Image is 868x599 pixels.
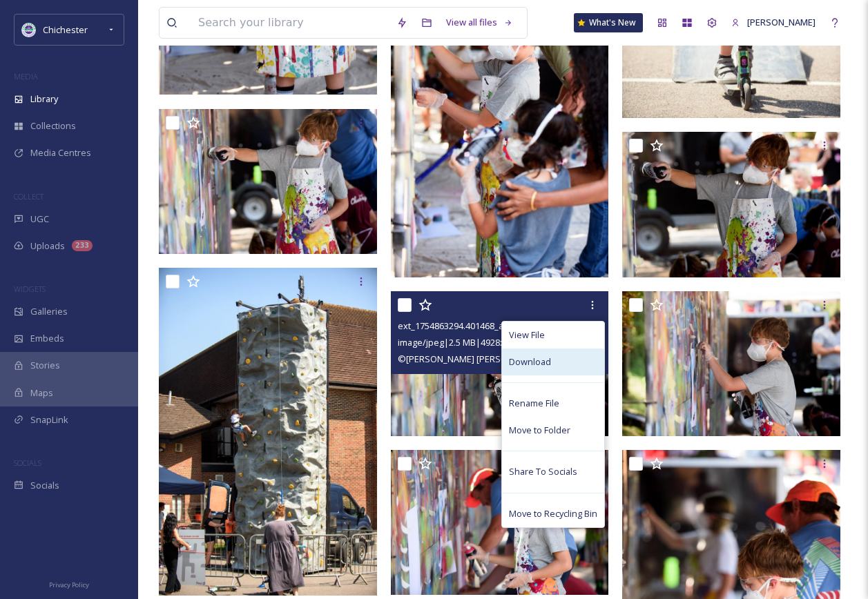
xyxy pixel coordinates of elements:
span: Privacy Policy [49,580,89,589]
span: UGC [30,213,49,226]
span: View File [509,328,545,342]
span: © [PERSON_NAME] [PERSON_NAME] Photography [PERSON_NAME][EMAIL_ADDRESS][DOMAIN_NAME] 07919520340 [398,352,867,365]
span: Maps [30,386,53,400]
span: Share To Socials [509,465,577,478]
span: MEDIA [14,71,38,81]
span: Stories [30,359,60,372]
span: Rename File [509,397,559,410]
span: Collections [30,119,76,132]
a: [PERSON_NAME] [724,9,822,36]
span: image/jpeg | 2.5 MB | 4928 x 3280 [398,336,524,348]
img: ext_1754863293.728526_allan@allanhutchings.com-060708-1907.jpg [159,268,377,595]
span: ext_1754863294.401468_allan@allanhutchings.com-060708-1898.jpg [398,319,674,332]
span: Uploads [30,239,65,253]
span: Download [509,355,551,369]
div: 233 [72,240,93,251]
span: COLLECT [14,191,44,202]
span: SOCIALS [14,458,41,468]
span: [PERSON_NAME] [747,16,816,28]
span: Move to Folder [509,424,570,437]
span: WIDGETS [14,284,46,294]
a: View all files [439,9,520,36]
a: Privacy Policy [49,576,89,592]
span: SnapLink [30,413,68,426]
span: Library [30,92,58,106]
span: Galleries [30,305,68,318]
span: Embeds [30,332,64,345]
span: Move to Recycling Bin [509,507,597,520]
span: Chichester [43,23,88,36]
span: Media Centres [30,146,91,159]
img: ext_1754863293.835215_allan@allanhutchings.com-060708-1899.jpg [622,291,840,436]
img: ext_1754863295.89907_allan@allanhutchings.com-060708-1892.jpg [622,132,840,277]
a: What's New [574,13,643,32]
img: Logo_of_Chichester_District_Council.png [22,23,36,37]
img: ext_1754863292.409398_allan@allanhutchings.com-060708-1913.jpg [391,450,609,595]
input: Search your library [191,8,389,38]
span: Socials [30,479,59,492]
img: ext_1754863294.651262_allan@allanhutchings.com-060708-1893.jpg [159,109,377,254]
